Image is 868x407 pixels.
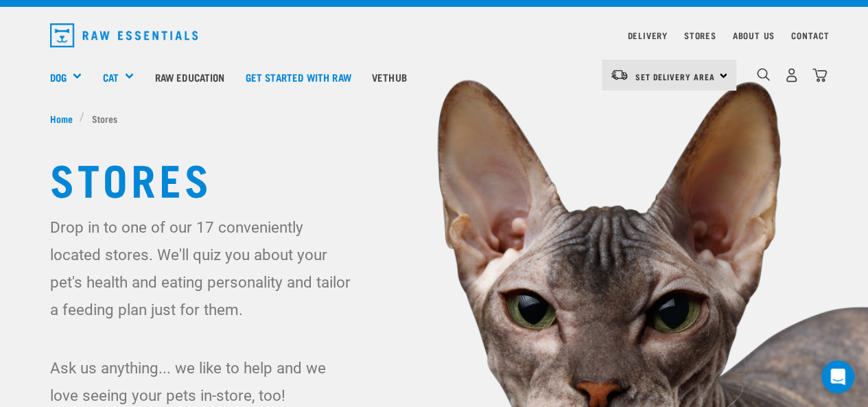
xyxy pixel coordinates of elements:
[362,49,417,104] a: Vethub
[757,68,770,81] img: home-icon-1@2x.png
[50,23,198,47] img: Raw Essentials Logo
[50,69,67,85] a: Dog
[50,111,80,126] a: Home
[102,69,118,85] a: Cat
[610,69,629,81] img: van-moving.png
[821,360,854,393] div: Open Intercom Messenger
[791,33,830,38] a: Contact
[635,74,715,79] span: Set Delivery Area
[627,33,667,38] a: Delivery
[144,49,235,104] a: Raw Education
[50,111,819,126] nav: breadcrumbs
[50,213,357,323] p: Drop in to one of our 17 conveniently located stores. We'll quiz you about your pet's health and ...
[39,18,830,53] nav: dropdown navigation
[235,49,362,104] a: Get started with Raw
[812,68,827,82] img: home-icon@2x.png
[50,111,73,126] span: Home
[50,153,819,202] h1: Stores
[784,68,799,82] img: user.png
[732,33,774,38] a: About Us
[684,33,716,38] a: Stores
